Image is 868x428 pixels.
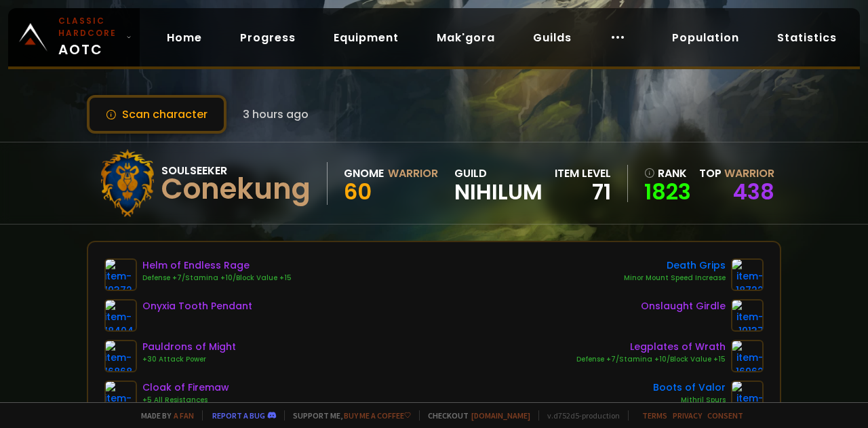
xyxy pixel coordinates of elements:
img: item-19137 [731,299,764,332]
a: [DOMAIN_NAME] [471,410,530,421]
a: Buy me a coffee [344,410,411,421]
img: item-18404 [104,299,137,332]
div: Helm of Endless Rage [142,258,292,273]
a: Privacy [673,410,702,421]
div: +30 Attack Power [142,354,236,365]
div: Cloak of Firemaw [142,381,229,395]
div: Gnome [344,165,384,182]
a: Guilds [522,24,583,52]
a: Report a bug [212,410,265,421]
a: Terms [642,410,667,421]
div: rank [644,165,691,182]
a: Consent [707,410,743,421]
a: 1823 [644,182,691,202]
span: v. d752d5 - production [538,410,620,421]
span: Warrior [724,166,774,181]
a: Equipment [323,24,410,52]
div: Mithril Spurs [653,395,726,406]
a: Statistics [766,24,848,52]
div: Boots of Valor [653,381,726,395]
div: Death Grips [624,258,726,273]
div: Warrior [388,165,438,182]
a: a fan [174,410,194,421]
span: Nihilum [454,182,542,202]
div: Minor Mount Speed Increase [624,273,726,284]
img: item-19372 [104,258,137,291]
span: Support me, [284,410,411,421]
button: Scan character [87,95,226,134]
span: 60 [344,176,372,207]
div: Soulseeker [161,162,311,179]
span: 3 hours ago [243,106,309,123]
span: Checkout [419,410,530,421]
div: Onslaught Girdle [641,299,726,313]
a: Mak'gora [426,24,506,52]
div: Legplates of Wrath [576,340,726,354]
img: item-18722 [731,258,764,291]
a: Classic HardcoreAOTC [8,8,140,66]
small: Classic Hardcore [58,15,121,39]
span: Made by [133,410,194,421]
div: Defense +7/Stamina +10/Block Value +15 [576,354,726,365]
div: Defense +7/Stamina +10/Block Value +15 [142,273,292,284]
a: Population [661,24,750,52]
div: Top [699,165,774,182]
div: Onyxia Tooth Pendant [142,299,252,313]
div: +5 All Resistances [142,395,229,406]
span: AOTC [58,15,121,60]
img: item-19398 [104,381,137,413]
img: item-16868 [104,340,137,372]
div: 71 [555,182,611,202]
div: Conekung [161,179,311,199]
div: guild [454,165,542,202]
a: Home [156,24,213,52]
a: Progress [229,24,307,52]
div: Pauldrons of Might [142,340,236,354]
img: item-16962 [731,340,764,372]
img: item-16734 [731,381,764,413]
a: 438 [733,176,774,207]
div: item level [555,165,611,182]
